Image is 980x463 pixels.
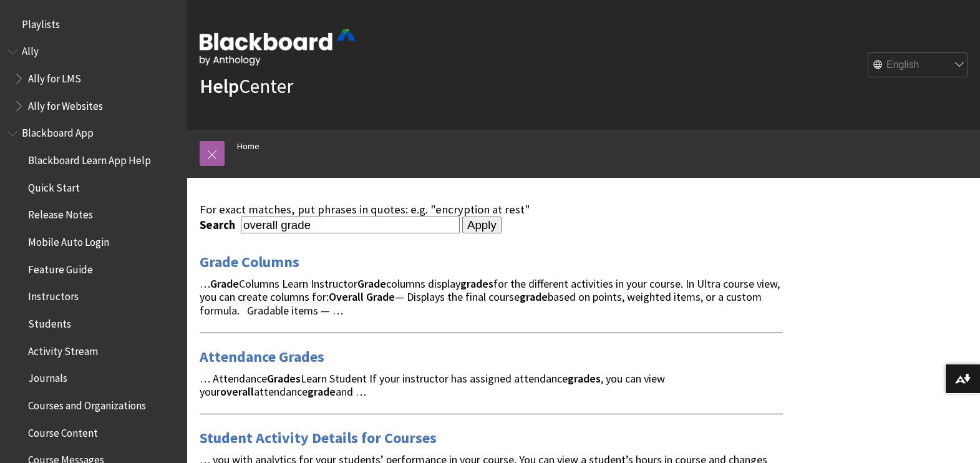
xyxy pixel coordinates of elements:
strong: Overall [329,290,364,304]
a: Home [237,139,260,154]
nav: Book outline for Playlists [7,14,180,35]
a: Student Activity Details for Courses [200,428,437,448]
a: HelpCenter [200,74,293,99]
strong: Grade [357,276,386,291]
span: Mobile Auto Login [28,232,109,248]
span: Ally for LMS [28,68,81,85]
span: Blackboard Learn App Help [28,150,151,167]
input: Apply [462,217,502,234]
div: For exact matches, put phrases in quotes: e.g. "encryption at rest" [200,203,783,217]
span: Ally for Websites [28,95,103,112]
span: Feature Guide [28,259,93,276]
select: Site Language Selector [868,53,968,78]
a: Grade Columns [200,252,299,272]
span: … Columns Learn Instructor columns display for the different activities in your course. In Ultra ... [200,276,780,318]
span: Release Notes [28,205,93,222]
span: … Attendance Learn Student If your instructor has assigned attendance , you can view your attenda... [200,371,665,399]
strong: grades [568,371,601,386]
span: Instructors [28,286,79,303]
strong: Grade [366,290,395,304]
img: Blackboard by Anthology [200,29,356,66]
span: Blackboard App [22,123,94,140]
label: Search [200,218,238,232]
a: Attendance Grades [200,347,324,367]
strong: Grades [267,371,301,386]
strong: grades [460,276,493,291]
span: Course Content [28,422,98,439]
span: Courses and Organizations [28,395,146,412]
span: Journals [28,368,67,385]
span: Students [28,313,71,330]
span: Playlists [22,14,60,31]
strong: overall [220,384,254,399]
span: Quick Start [28,177,80,194]
nav: Book outline for Anthology Ally Help [7,41,180,117]
strong: grade [520,290,548,304]
span: Activity Stream [28,341,98,358]
span: Ally [22,41,39,58]
strong: Grade [210,276,239,291]
strong: grade [308,384,336,399]
strong: Help [200,74,239,99]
